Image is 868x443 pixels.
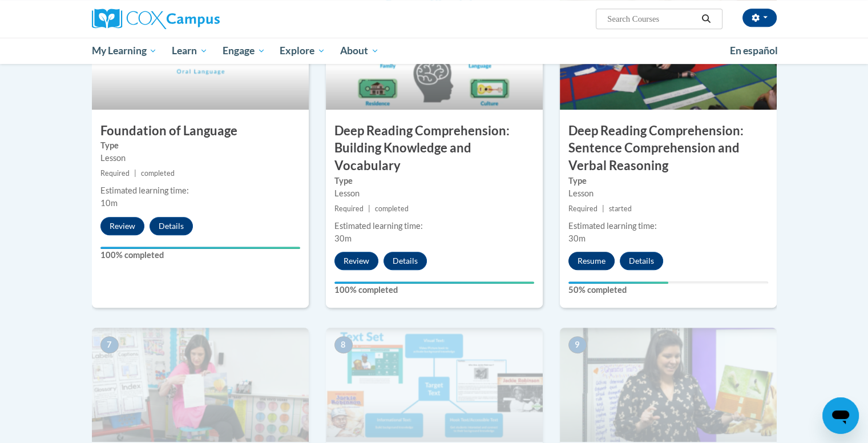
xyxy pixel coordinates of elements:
[84,38,165,64] a: My Learning
[620,252,663,270] button: Details
[334,284,534,296] label: 100% completed
[568,281,668,284] div: Your progress
[697,12,714,26] button: Search
[100,169,130,178] span: Required
[730,45,778,57] span: En español
[560,328,777,442] img: Course Image
[100,198,118,208] span: 10m
[368,204,370,213] span: |
[280,44,325,58] span: Explore
[722,39,785,63] a: En español
[334,204,364,213] span: Required
[606,12,697,26] input: Search Courses
[91,44,157,58] span: My Learning
[375,204,409,213] span: completed
[340,44,379,58] span: About
[334,233,352,243] span: 30m
[92,9,220,29] img: Cox Campus
[822,397,859,434] iframe: Button to launch messaging window
[568,252,615,270] button: Resume
[609,204,632,213] span: started
[568,175,768,187] label: Type
[100,336,119,353] span: 7
[92,9,309,29] a: Cox Campus
[383,252,427,270] button: Details
[172,44,208,58] span: Learn
[92,328,309,442] img: Course Image
[568,220,768,232] div: Estimated learning time:
[326,122,543,175] h3: Deep Reading Comprehension: Building Knowledge and Vocabulary
[334,187,534,200] div: Lesson
[100,247,300,249] div: Your progress
[602,204,604,213] span: |
[100,249,300,261] label: 100% completed
[568,284,768,296] label: 50% completed
[742,9,777,27] button: Account Settings
[334,336,353,353] span: 8
[100,217,144,235] button: Review
[568,204,597,213] span: Required
[568,336,587,353] span: 9
[100,152,300,164] div: Lesson
[141,169,175,178] span: completed
[75,38,794,64] div: Main menu
[333,38,386,64] a: About
[568,187,768,200] div: Lesson
[223,44,265,58] span: Engage
[215,38,273,64] a: Engage
[272,38,333,64] a: Explore
[334,220,534,232] div: Estimated learning time:
[326,328,543,442] img: Course Image
[134,169,136,178] span: |
[568,233,586,243] span: 30m
[560,122,777,175] h3: Deep Reading Comprehension: Sentence Comprehension and Verbal Reasoning
[150,217,193,235] button: Details
[100,139,300,152] label: Type
[92,122,309,140] h3: Foundation of Language
[164,38,215,64] a: Learn
[100,184,300,197] div: Estimated learning time:
[334,175,534,187] label: Type
[334,281,534,284] div: Your progress
[334,252,378,270] button: Review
